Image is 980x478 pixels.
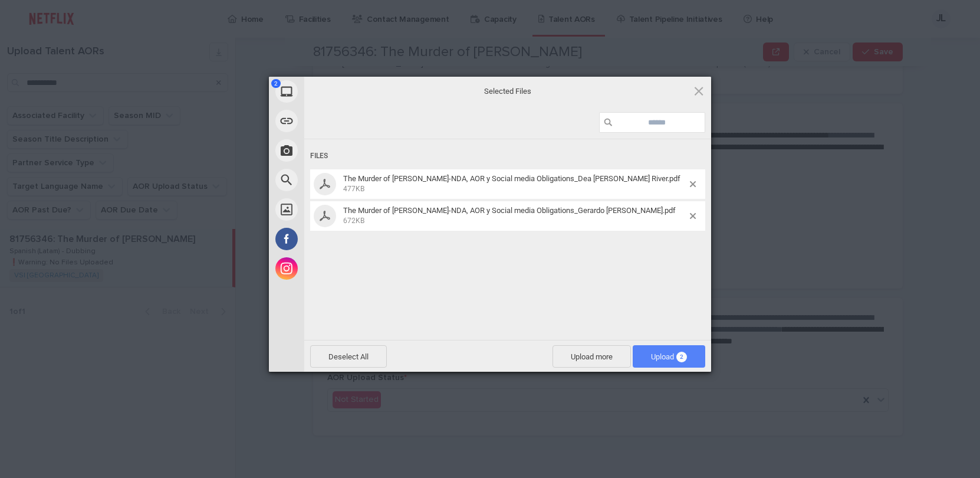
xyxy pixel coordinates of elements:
[343,185,364,193] span: 477KB
[269,195,410,224] div: Unsplash
[343,174,680,183] span: The Murder of [PERSON_NAME]-NDA, AOR y Social media Obligations_Dea [PERSON_NAME] River.pdf
[310,145,705,167] div: Files
[676,352,687,362] span: 2
[310,345,387,368] span: Deselect All
[343,206,676,215] span: The Murder of [PERSON_NAME]-NDA, AOR y Social media Obligations_Gerardo [PERSON_NAME].pdf
[692,84,705,97] span: Click here or hit ESC to close picker
[269,136,410,165] div: Take Photo
[390,86,626,97] span: Selected Files
[269,254,410,283] div: Instagram
[343,217,364,225] span: 672KB
[271,79,281,88] span: 2
[633,345,705,368] span: Upload
[340,206,690,225] span: The Murder of Rachel Nickell-NDA, AOR y Social media Obligations_Gerardo García Barrera.pdf
[269,165,410,195] div: Web Search
[651,352,687,361] span: Upload
[269,106,410,136] div: Link (URL)
[340,174,690,194] span: The Murder of Rachel Nickell-NDA, AOR y Social media Obligations_Dea Stephany Aldrete River.pdf
[553,345,631,368] span: Upload more
[269,224,410,254] div: Facebook
[269,77,410,106] div: My Device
